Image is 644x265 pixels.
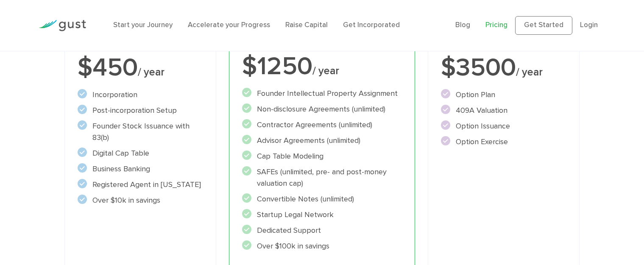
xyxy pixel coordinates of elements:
a: Accelerate your Progress [188,21,270,29]
img: Gust Logo [39,20,86,31]
li: Option Exercise [441,136,566,148]
a: Blog [455,21,470,29]
li: Dedicated Support [242,225,402,236]
li: Option Plan [441,89,566,100]
div: $3500 [441,55,566,81]
li: Founder Intellectual Property Assignment [242,88,402,99]
li: Over $10k in savings [78,195,203,206]
a: Login [580,21,598,29]
li: Registered Agent in [US_STATE] [78,179,203,190]
a: Start your Journey [113,21,173,29]
li: Digital Cap Table [78,148,203,159]
li: Non-disclosure Agreements (unlimited) [242,103,402,115]
span: / year [516,66,543,78]
li: Business Banking [78,163,203,175]
div: $450 [78,55,203,81]
li: 409A Valuation [441,105,566,116]
a: Get Incorporated [343,21,400,29]
li: Startup Legal Network [242,209,402,220]
li: Advisor Agreements (unlimited) [242,135,402,146]
li: Convertible Notes (unlimited) [242,193,402,205]
li: Contractor Agreements (unlimited) [242,119,402,131]
li: Option Issuance [441,120,566,132]
a: Get Started [515,16,572,35]
li: Incorporation [78,89,203,100]
li: Over $100k in savings [242,240,402,252]
a: Pricing [485,21,507,29]
li: Founder Stock Issuance with 83(b) [78,120,203,143]
span: / year [138,66,164,78]
span: / year [312,64,339,77]
div: $1250 [242,54,402,79]
li: Post-incorporation Setup [78,105,203,116]
li: Cap Table Modeling [242,151,402,162]
li: SAFEs (unlimited, pre- and post-money valuation cap) [242,166,402,189]
a: Raise Capital [285,21,328,29]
